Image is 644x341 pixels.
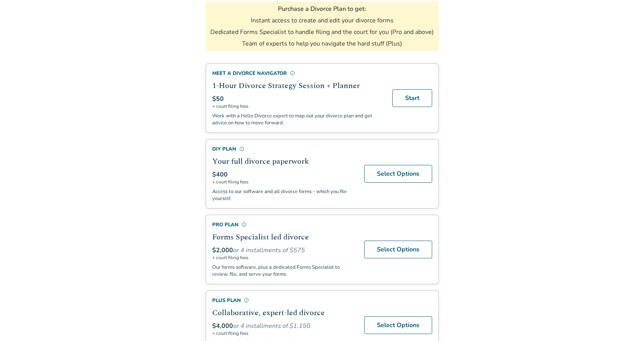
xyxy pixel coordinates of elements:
div: Pro Plan [212,221,355,228]
span: $4,000 [212,322,233,330]
div: or 4 installments of $1,150 [212,322,355,330]
a: Select Options [364,165,432,183]
h3: Purchase a Divorce Plan to get: [278,5,366,13]
a: Select Options [364,316,432,334]
span: + court filing fees [212,330,355,336]
iframe: Chat Widget [605,304,644,341]
p: Our forms software, plus a dedicated Forms Specialist to review, file, and serve your forms. [212,264,355,278]
h2: 1-Hour Divorce Strategy Session + Planner [212,80,383,92]
div: or 4 installments of $575 [212,246,355,254]
span: + court filing fees [212,179,355,185]
span: info [290,71,295,76]
div: DIY Plan [212,146,355,153]
span: + court filing fees [212,103,383,109]
span: info [242,222,247,227]
span: $50 [212,95,224,103]
span: $400 [212,170,228,179]
p: Access to our software and all divorce forms - which you file yourself. [212,188,355,202]
h2: Forms Specialist led divorce [212,231,355,243]
div: Plus Plan [212,297,355,304]
a: Start [392,89,432,107]
p: Work with a Hello Divorce expert to map out your divorce plan and get advice on how to move forward. [212,112,383,126]
span: $2,000 [212,246,233,254]
li: Dedicated Forms Specialist to handle filing and the court for you (Pro and above) [210,28,434,36]
span: + court filing fees [212,254,355,261]
a: Select Options [364,241,432,258]
h2: Your full divorce paperwork [212,156,355,167]
li: Instant access to create and edit your divorce forms [251,16,394,25]
li: Team of experts to help you navigate the hard stuff (Plus) [242,39,402,48]
span: info [239,146,244,151]
span: info [244,298,249,303]
div: Meet a divorce navigator [212,70,383,77]
h2: Collaborative, expert-led divorce [212,307,355,319]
